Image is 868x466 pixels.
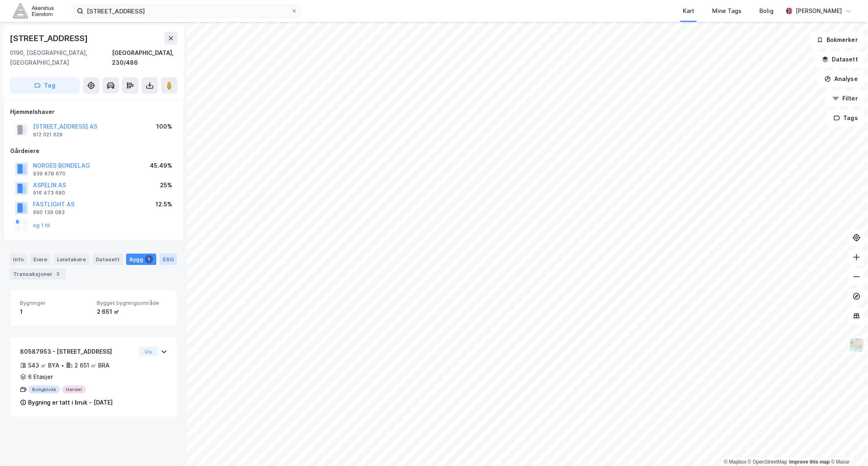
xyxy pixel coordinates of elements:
[150,161,172,171] div: 45.49%
[160,180,172,190] div: 25%
[10,268,66,280] div: Transaksjoner
[33,131,63,138] div: 912 021 629
[97,300,167,306] span: Bygget bygningsområde
[683,6,694,16] div: Kart
[748,459,787,465] a: OpenStreetMap
[112,48,177,68] div: [GEOGRAPHIC_DATA], 230/486
[810,32,865,48] button: Bokmerker
[849,337,864,353] img: Z
[789,459,830,465] a: Improve this map
[28,398,113,407] div: Bygning er tatt i bruk - [DATE]
[724,459,746,465] a: Mapbox
[759,6,774,16] div: Bolig
[33,209,65,216] div: 990 139 083
[54,254,89,265] div: Leietakere
[97,307,167,317] div: 2 651 ㎡
[815,51,865,68] button: Datasett
[92,254,123,265] div: Datasett
[10,146,177,156] div: Gårdeiere
[28,361,59,370] div: 543 ㎡ BYA
[826,90,865,107] button: Filter
[827,427,868,466] iframe: Chat Widget
[20,307,90,317] div: 1
[20,347,136,357] div: 80587953 - [STREET_ADDRESS]
[33,171,66,177] div: 939 678 670
[145,255,153,263] div: 1
[126,254,156,265] div: Bygg
[20,300,90,306] span: Bygninger
[54,270,62,278] div: 3
[139,347,157,357] button: Vis
[10,48,112,68] div: 0190, [GEOGRAPHIC_DATA], [GEOGRAPHIC_DATA]
[13,4,54,18] img: akershus-eiendom-logo.9091f326c980b4bce74ccdd9f866810c.svg
[827,427,868,466] div: Kontrollprogram for chat
[155,199,172,209] div: 12.5%
[10,32,90,45] div: [STREET_ADDRESS]
[61,362,64,369] div: •
[83,5,291,17] input: Søk på adresse, matrikkel, gårdeiere, leietakere eller personer
[10,254,27,265] div: Info
[156,122,172,131] div: 100%
[28,372,53,382] div: 6 Etasjer
[818,71,865,87] button: Analyse
[74,361,109,370] div: 2 651 ㎡ BRA
[796,6,842,16] div: [PERSON_NAME]
[827,110,865,126] button: Tags
[10,77,80,94] button: Tag
[712,6,741,16] div: Mine Tags
[33,190,65,196] div: 916 473 680
[30,254,50,265] div: Eiere
[10,107,177,117] div: Hjemmelshaver
[160,254,177,265] div: ESG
